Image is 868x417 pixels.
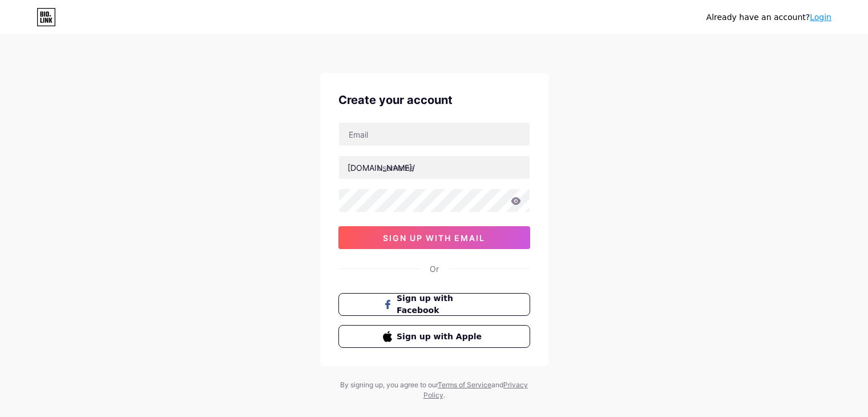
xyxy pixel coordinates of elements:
div: Or [430,263,439,275]
button: Sign up with Apple [338,325,530,348]
span: Sign up with Apple [397,331,485,343]
a: Login [810,13,831,22]
span: sign up with email [383,233,485,243]
div: [DOMAIN_NAME]/ [348,162,415,174]
a: Terms of Service [438,380,491,389]
input: username [339,156,530,179]
button: sign up with email [338,226,530,249]
input: Email [339,123,530,146]
div: Already have an account? [706,11,831,23]
div: Create your account [338,91,530,109]
button: Sign up with Facebook [338,293,530,316]
div: By signing up, you agree to our and . [337,380,531,400]
span: Sign up with Facebook [397,292,485,316]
